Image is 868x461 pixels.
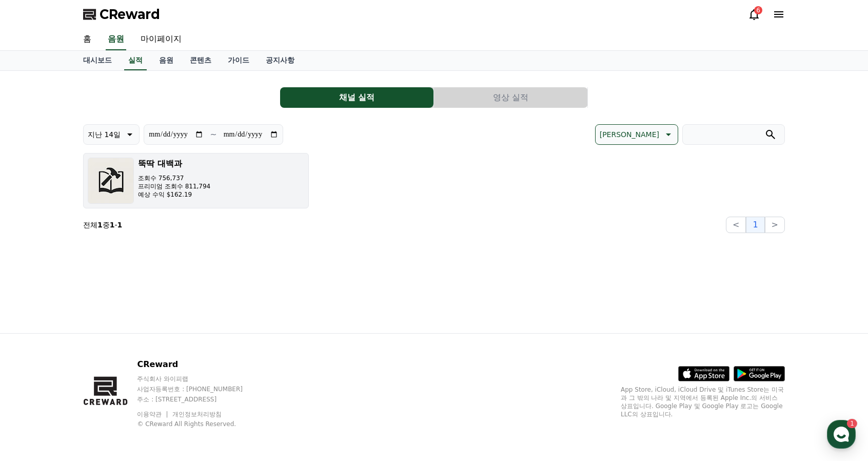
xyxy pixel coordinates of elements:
button: 1 [746,217,764,233]
span: 설정 [159,341,171,349]
button: 채널 실적 [280,87,433,108]
span: 1 [104,325,108,333]
p: 예상 수익 $162.19 [138,190,210,199]
a: 개인정보처리방침 [172,411,222,418]
a: 이용약관 [137,411,169,418]
p: 사업자등록번호 : [PHONE_NUMBER] [137,385,262,393]
p: 주소 : [STREET_ADDRESS] [137,395,262,404]
a: CReward [83,6,160,23]
span: 홈 [32,341,38,349]
p: App Store, iCloud, iCloud Drive 및 iTunes Store는 미국과 그 밖의 나라 및 지역에서 등록된 Apple Inc.의 서비스 상표입니다. Goo... [621,386,785,418]
p: 주식회사 와이피랩 [137,375,262,383]
a: 홈 [3,325,68,351]
p: ~ [210,128,216,141]
a: 채널 실적 [280,87,434,108]
button: [PERSON_NAME] [595,124,678,145]
a: 콘텐츠 [182,51,220,70]
a: 6 [748,8,760,21]
p: [PERSON_NAME] [600,127,659,142]
h3: 뚝딱 대백과 [138,158,210,170]
a: 공지사항 [258,51,303,70]
a: 마이페이지 [132,29,190,50]
button: < [726,217,746,233]
p: 전체 중 - [83,220,122,230]
span: 대화 [94,341,106,350]
a: 음원 [151,51,182,70]
img: 뚝딱 대백과 [88,158,134,204]
p: 지난 14일 [88,127,121,142]
a: 설정 [132,325,197,351]
a: 대시보드 [75,51,120,70]
span: CReward [100,6,160,23]
strong: 1 [110,221,115,229]
p: 프리미엄 조회수 811,794 [138,182,210,190]
button: > [765,217,785,233]
p: 조회수 756,737 [138,174,210,182]
p: CReward [137,358,262,371]
div: 6 [754,6,762,14]
button: 뚝딱 대백과 조회수 756,737 프리미엄 조회수 811,794 예상 수익 $162.19 [83,153,309,208]
strong: 1 [117,221,123,229]
a: 가이드 [220,51,258,70]
button: 영상 실적 [434,87,587,108]
p: © CReward All Rights Reserved. [137,420,262,428]
strong: 1 [97,221,103,229]
a: 1대화 [68,325,132,351]
a: 음원 [106,29,126,50]
button: 지난 14일 [83,124,140,145]
a: 홈 [75,29,100,50]
a: 영상 실적 [434,87,588,108]
a: 실적 [124,51,147,70]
